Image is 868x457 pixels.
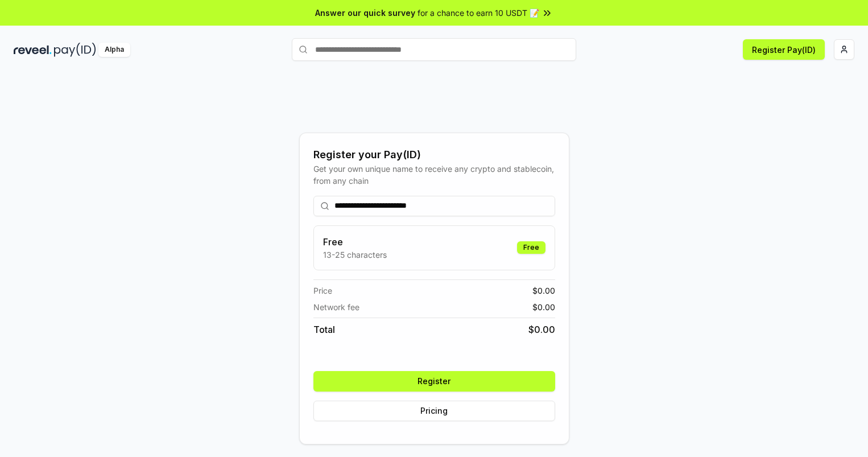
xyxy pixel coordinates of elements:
[313,401,555,421] button: Pricing
[418,7,539,19] span: for a chance to earn 10 USDT 📝
[313,323,335,336] span: Total
[532,301,555,313] span: $ 0.00
[98,43,130,57] div: Alpha
[315,7,415,19] span: Answer our quick survey
[313,147,555,163] div: Register your Pay(ID)
[313,285,332,297] span: Price
[313,371,555,392] button: Register
[323,249,387,261] p: 13-25 characters
[54,43,96,57] img: pay_id
[528,323,555,336] span: $ 0.00
[313,163,555,187] div: Get your own unique name to receive any crypto and stablecoin, from any chain
[743,39,825,60] button: Register Pay(ID)
[14,43,52,57] img: reveel_dark
[532,285,555,297] span: $ 0.00
[323,235,387,249] h3: Free
[517,241,545,254] div: Free
[313,301,359,313] span: Network fee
